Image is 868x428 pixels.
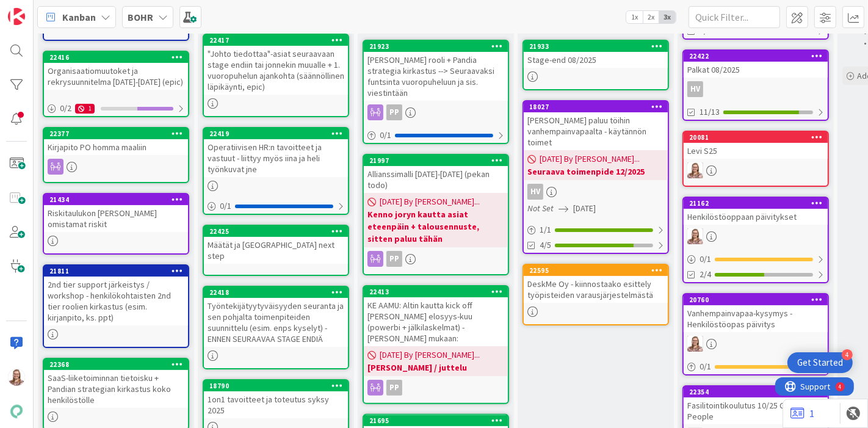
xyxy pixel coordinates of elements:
[369,156,508,165] div: 21997
[44,63,188,90] div: Organisaatiomuutoket ja rekrysuunnitelma [DATE]-[DATE] (epic)
[527,203,554,214] i: Not Set
[364,41,508,101] div: 21923[PERSON_NAME] rooli + Pandia strategia kirkastus --> Seuraavaksi funtsinta vuoropuheluun ja ...
[44,266,188,277] div: 21811
[682,197,829,283] a: 21162Henkilöstöoppaan päivityksetIH0/12/4
[209,382,348,390] div: 18790
[684,81,828,97] div: HV
[204,287,348,347] div: 22418Työntekijätyytyväisyyden seuranta ja sen pohjalta toimenpiteiden suunnittelu (esim. enps kys...
[364,155,508,193] div: 21997Allianssimalli [DATE]-[DATE] (pekan todo)
[204,46,348,95] div: "Johto tiedottaa"-asiat seuraavaan stage endiin tai jonnekin muualle + 1. vuoropuhelun ajankohta ...
[689,133,828,142] div: 20081
[842,349,853,360] div: 4
[75,104,95,114] div: 1
[684,252,828,267] div: 0/1
[367,208,504,245] b: Kenno joryn kautta asiat eteenpäin + talousennuste, sitten paluu tähän
[687,228,703,244] img: IH
[684,209,828,225] div: Henkilöstöoppaan päivitykset
[204,380,348,391] div: 18790
[43,264,189,348] a: 218112nd tier support järkeistys / workshop - henkilökohtaisten 2nd tier roolien kirkastus (esim....
[529,42,668,51] div: 21933
[659,11,676,23] span: 3x
[62,10,96,24] span: Kanban
[700,253,711,266] span: 0 / 1
[364,380,508,396] div: PP
[643,11,659,23] span: 2x
[689,388,828,396] div: 22354
[524,52,668,68] div: Stage-end 08/2025
[204,391,348,418] div: 1on1 tavoitteet ja toteutus syksy 2025
[44,359,188,408] div: 22368SaaS-liiketoiminnan tietoisku + Pandian strategian kirkastus koko henkilöstölle
[689,199,828,208] div: 21162
[700,360,711,373] span: 0 / 1
[369,288,508,296] div: 22413
[203,225,349,276] a: 22425Määtät ja [GEOGRAPHIC_DATA] next step
[380,129,391,142] span: 0 / 1
[386,380,402,396] div: PP
[540,223,551,236] span: 1 / 1
[684,386,828,424] div: 22354Fasilitointikoulutus 10/25 Grape People
[700,268,711,281] span: 2/4
[626,11,643,23] span: 1x
[363,40,509,144] a: 21923[PERSON_NAME] rooli + Pandia strategia kirkastus --> Seuraavaksi funtsinta vuoropuheluun ja ...
[203,127,349,215] a: 22419Operatiivisen HR:n tavoitteet ja vastuut - liittyy myös iina ja heli työnkuvat jne0/1
[204,198,348,214] div: 0/1
[682,131,829,187] a: 20081Levi S25IH
[63,5,67,15] div: 4
[209,288,348,297] div: 22418
[684,336,828,352] div: IH
[684,294,828,305] div: 20760
[364,52,508,101] div: [PERSON_NAME] rooli + Pandia strategia kirkastus --> Seuraavaksi funtsinta vuoropuheluun ja sis. ...
[204,287,348,298] div: 22418
[573,202,596,215] span: [DATE]
[386,251,402,267] div: PP
[364,41,508,52] div: 21923
[684,143,828,159] div: Levi S25
[524,112,668,150] div: [PERSON_NAME] paluu töihin vanhempainvapaalta - käytännön toimet
[380,349,480,361] span: [DATE] By [PERSON_NAME]...
[49,360,188,369] div: 22368
[8,369,25,386] img: IH
[364,155,508,166] div: 21997
[790,406,814,421] a: 1
[682,293,829,375] a: 20760Vanhempainvapaa-kysymys - Henkilöstöopas päivitysIH0/1
[682,49,829,121] a: 22422Palkat 08/2025HV11/13
[203,286,349,369] a: 22418Työntekijätyytyväisyyden seuranta ja sen pohjalta toimenpiteiden suunnittelu (esim. enps kys...
[527,165,664,178] b: Seuraava toimenpide 12/2025
[684,386,828,397] div: 22354
[700,106,720,118] span: 11/13
[8,8,25,25] img: Visit kanbanzone.com
[44,139,188,155] div: Kirjapito PO homma maaliin
[524,101,668,150] div: 18027[PERSON_NAME] paluu töihin vanhempainvapaalta - käytännön toimet
[43,51,189,117] a: 22416Organisaatiomuutoket ja rekrysuunnitelma [DATE]-[DATE] (epic)0/21
[524,265,668,276] div: 22595
[203,34,349,117] a: 22417"Johto tiedottaa"-asiat seuraavaan stage endiin tai jonnekin muualle + 1. vuoropuhelun ajank...
[209,129,348,138] div: 22419
[204,298,348,347] div: Työntekijätyytyväisyyden seuranta ja sen pohjalta toimenpiteiden suunnittelu (esim. enps kyselyt)...
[527,184,543,200] div: HV
[44,128,188,155] div: 22377Kirjapito PO homma maaliin
[363,285,509,404] a: 22413KE AAMU: Altin kautta kick off [PERSON_NAME] elosyys-kuu (powerbi + jälkilaskelmat) - [PERSO...
[524,184,668,200] div: HV
[684,51,828,78] div: 22422Palkat 08/2025
[204,226,348,237] div: 22425
[43,127,189,183] a: 22377Kirjapito PO homma maaliin
[367,361,504,374] b: [PERSON_NAME] / juttelu
[204,139,348,177] div: Operatiivisen HR:n tavoitteet ja vastuut - liittyy myös iina ja heli työnkuvat jne
[684,132,828,143] div: 20081
[524,41,668,52] div: 21933
[44,370,188,408] div: SaaS-liiketoiminnan tietoisku + Pandian strategian kirkastus koko henkilöstölle
[369,42,508,51] div: 21923
[220,200,231,212] span: 0 / 1
[797,357,843,369] div: Get Started
[369,416,508,425] div: 21695
[529,103,668,111] div: 18027
[684,198,828,209] div: 21162
[43,193,189,255] a: 21434Riskitaulukon [PERSON_NAME] omistamat riskit
[364,166,508,193] div: Allianssimalli [DATE]-[DATE] (pekan todo)
[204,128,348,177] div: 22419Operatiivisen HR:n tavoitteet ja vastuut - liittyy myös iina ja heli työnkuvat jne
[523,264,669,325] a: 22595DeskMe Oy - kiinnostaako esittely työpisteiden varausjärjestelmästä
[209,227,348,236] div: 22425
[44,194,188,205] div: 21434
[687,162,703,178] img: IH
[44,101,188,116] div: 0/21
